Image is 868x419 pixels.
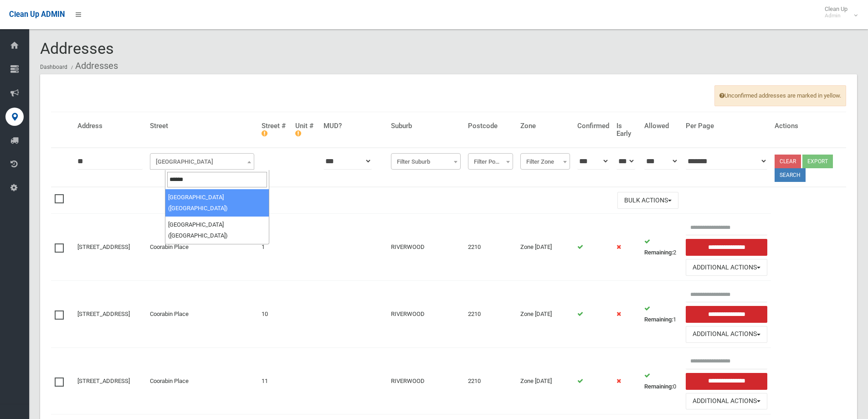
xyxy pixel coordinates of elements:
h4: Per Page [686,122,768,130]
h4: Confirmed [577,122,609,130]
td: 2210 [464,214,517,281]
h4: MUD? [324,122,384,130]
strong: Remaining: [644,383,673,390]
h4: Street # [262,122,288,137]
td: 1 [258,214,292,281]
h4: Street [150,122,254,130]
button: Search [775,168,806,182]
span: Filter Street [152,155,252,168]
a: [STREET_ADDRESS] [77,310,130,317]
button: Export [802,155,833,168]
td: 2210 [464,347,517,414]
span: Filter Zone [520,153,570,170]
td: 1 [641,281,682,348]
a: Dashboard [40,64,67,70]
button: Additional Actions [686,326,768,343]
td: Coorabin Place [146,214,258,281]
h4: Unit # [295,122,316,137]
h4: Zone [520,122,570,130]
span: Filter Suburb [393,155,458,168]
a: [STREET_ADDRESS] [77,378,130,384]
a: Clear [775,155,801,168]
h4: Postcode [468,122,513,130]
span: Clean Up ADMIN [9,10,65,19]
button: Additional Actions [686,393,768,410]
h4: Is Early [616,122,637,137]
span: Addresses [40,39,114,57]
td: Zone [DATE] [517,347,574,414]
td: 2210 [464,281,517,348]
td: RIVERWOOD [387,347,464,414]
span: Filter Postcode [470,155,511,168]
td: Zone [DATE] [517,281,574,348]
li: Addresses [69,57,118,74]
td: 2 [641,214,682,281]
td: 0 [641,347,682,414]
a: [STREET_ADDRESS] [77,243,130,250]
small: Admin [825,12,847,19]
td: Coorabin Place [146,347,258,414]
td: Zone [DATE] [517,214,574,281]
span: Clean Up [820,5,857,19]
td: Coorabin Place [146,281,258,348]
h4: Actions [775,122,842,130]
span: Filter Zone [523,155,568,168]
strong: Remaining: [644,316,673,323]
h4: Allowed [644,122,678,130]
td: 10 [258,281,292,348]
button: Additional Actions [686,259,768,276]
li: [GEOGRAPHIC_DATA] ([GEOGRAPHIC_DATA]) [165,189,269,217]
td: 11 [258,347,292,414]
li: [GEOGRAPHIC_DATA] ([GEOGRAPHIC_DATA]) [165,217,269,244]
h4: Address [77,122,143,130]
td: RIVERWOOD [387,214,464,281]
button: Bulk Actions [617,192,678,209]
h4: Suburb [391,122,461,130]
span: Filter Suburb [391,153,461,170]
strong: Remaining: [644,249,673,256]
td: RIVERWOOD [387,281,464,348]
span: Filter Street [150,153,254,170]
span: Unconfirmed addresses are marked in yellow. [714,85,846,106]
span: Filter Postcode [468,153,513,170]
